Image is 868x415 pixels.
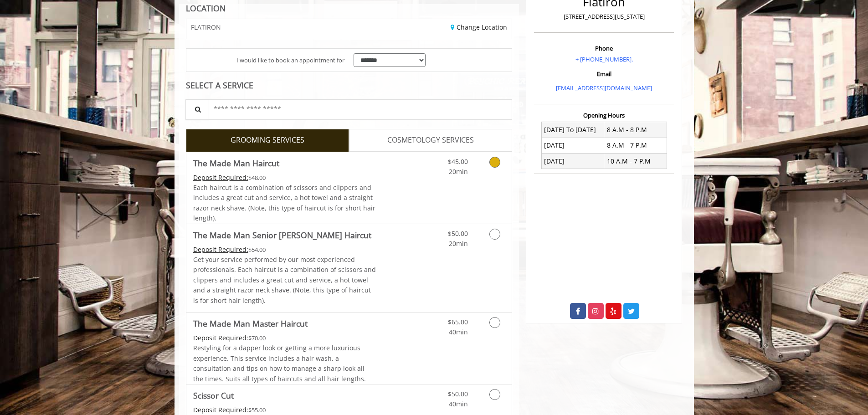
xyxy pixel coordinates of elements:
b: The Made Man Master Haircut [193,317,308,330]
h3: Email [536,71,672,77]
span: FLATIRON [191,24,221,31]
div: $55.00 [193,405,376,415]
a: [EMAIL_ADDRESS][DOMAIN_NAME] [556,84,652,92]
div: $48.00 [193,173,376,183]
span: 20min [449,239,468,248]
td: [DATE] To [DATE] [541,122,604,138]
div: SELECT A SERVICE [186,81,513,90]
span: This service needs some Advance to be paid before we block your appointment [193,173,248,182]
a: Change Location [451,23,507,31]
span: 40min [449,328,468,336]
span: This service needs some Advance to be paid before we block your appointment [193,245,248,254]
span: This service needs some Advance to be paid before we block your appointment [193,333,248,342]
h3: Opening Hours [534,112,674,118]
p: [STREET_ADDRESS][US_STATE] [536,12,672,21]
p: Get your service performed by our most experienced professionals. Each haircut is a combination o... [193,255,376,306]
b: The Made Man Haircut [193,157,279,169]
button: Service Search [185,99,209,120]
span: GROOMING SERVICES [231,134,304,146]
td: [DATE] [541,154,604,169]
span: I would like to book an appointment for [236,56,344,65]
span: $65.00 [448,318,468,326]
td: [DATE] [541,138,604,153]
span: $45.00 [448,157,468,166]
span: This service needs some Advance to be paid before we block your appointment [193,405,248,414]
span: 40min [449,400,468,408]
div: $54.00 [193,245,376,255]
span: COSMETOLOGY SERVICES [387,134,474,146]
span: Restyling for a dapper look or getting a more luxurious experience. This service includes a hair ... [193,343,366,383]
span: $50.00 [448,389,468,398]
h3: Phone [536,45,672,51]
td: 8 A.M - 8 P.M [604,122,667,138]
span: 20min [449,167,468,176]
td: 10 A.M - 7 P.M [604,154,667,169]
b: Scissor Cut [193,389,234,402]
b: LOCATION [186,3,226,14]
td: 8 A.M - 7 P.M [604,138,667,153]
div: $70.00 [193,333,376,343]
span: Each haircut is a combination of scissors and clippers and includes a great cut and service, a ho... [193,183,375,222]
span: $50.00 [448,229,468,238]
b: The Made Man Senior [PERSON_NAME] Haircut [193,229,371,241]
a: + [PHONE_NUMBER]. [575,55,633,63]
